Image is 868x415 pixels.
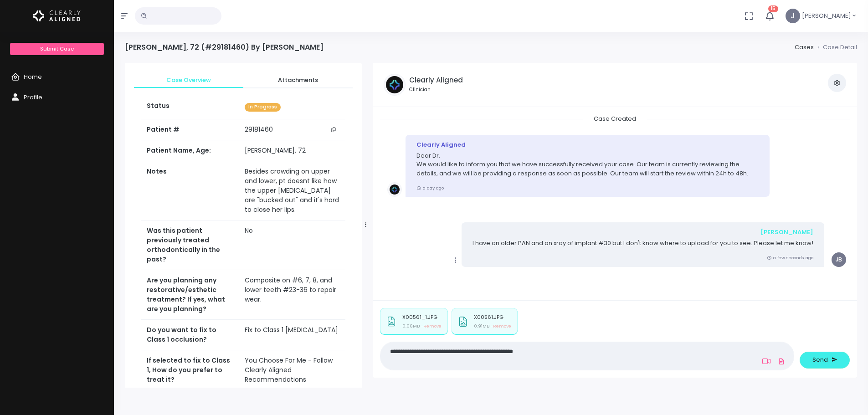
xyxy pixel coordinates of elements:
[239,161,345,220] td: Besides crowding on upper and lower, pt doesnt like how the upper [MEDICAL_DATA] are "bucked out"...
[33,6,81,26] img: Logo Horizontal
[423,323,442,329] span: Remove
[239,140,345,161] td: [PERSON_NAME], 72
[245,103,281,112] span: In Progress
[814,43,857,52] li: Case Detail
[832,252,846,267] span: JB
[141,161,239,220] th: Notes
[409,76,463,84] h5: Clearly Aligned
[251,76,345,85] span: Attachments
[141,320,239,350] th: Do you want to fix to Class 1 occlusion?
[141,350,239,390] th: If selected to fix to Class 1, How do you prefer to treat it?
[239,220,345,270] td: No
[141,140,239,161] th: Patient Name, Age:
[24,72,42,81] span: Home
[24,93,42,102] span: Profile
[40,45,74,52] span: Submit Case
[141,96,239,119] th: Status
[141,270,239,320] th: Are you planning any restorative/esthetic treatment? If yes, what are you planning?
[416,185,444,191] small: a day ago
[416,151,759,178] p: Dear Dr. We would like to inform you that we have successfully received your case. Our team is cu...
[239,270,345,320] td: Composite on #6, 7, 8, and lower teeth #23-36 to repair wear.
[402,314,442,320] p: X00561_1.JPG
[474,323,511,329] small: 0.91MB -
[239,119,345,140] td: 29181460
[409,86,463,93] small: Clinician
[239,320,345,350] td: Fix to Class 1 [MEDICAL_DATA]
[768,5,778,12] span: 15
[812,355,828,364] span: Send
[402,323,442,329] small: 0.06MB -
[786,9,800,23] span: J
[473,239,813,248] p: I have an older PAN and an xray of implant #30 but I don't know where to upload for you to see. P...
[141,220,239,270] th: Was this patient previously treated orthodontically in the past?
[239,350,345,390] td: You Choose For Me - Follow Clearly Aligned Recommendations
[800,352,850,369] button: Send
[760,358,772,365] a: Add Loom Video
[776,353,787,369] a: Add Files
[795,43,814,51] a: Cases
[802,11,851,20] span: [PERSON_NAME]
[474,314,511,320] p: X00561.JPG
[141,76,236,85] span: Case Overview
[416,140,759,149] div: Clearly Aligned
[125,63,362,388] div: scrollable content
[767,255,813,261] small: a few seconds ago
[10,43,103,55] a: Submit Case
[583,112,647,126] span: Case Created
[493,323,511,329] span: Remove
[473,228,813,237] div: [PERSON_NAME]
[141,119,239,140] th: Patient #
[125,43,324,51] h4: [PERSON_NAME], 72 (#29181460) By [PERSON_NAME]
